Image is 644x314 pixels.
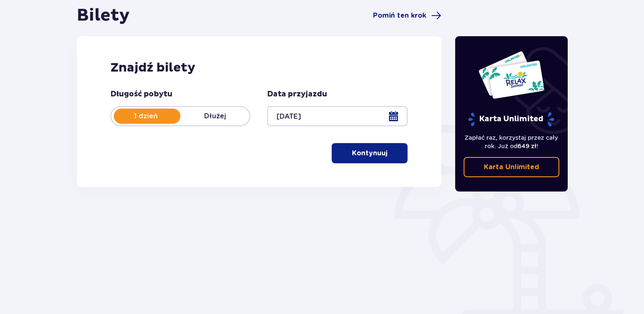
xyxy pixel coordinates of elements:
img: Dwie karty całoroczne do Suntago z napisem 'UNLIMITED RELAX', na białym tle z tropikalnymi liśćmi... [478,51,545,99]
span: 649 zł [518,143,537,149]
p: Długość pobytu [110,89,172,99]
p: Zapłać raz, korzystaj przez cały rok. Już od ! [464,133,560,150]
p: Karta Unlimited [484,162,539,172]
p: 1 dzień [111,112,180,121]
a: Karta Unlimited [464,157,560,177]
p: Dłużej [180,112,250,121]
h2: Znajdź bilety [110,60,408,76]
h1: Bilety [77,5,130,26]
span: Pomiń ten krok [373,11,426,20]
p: Karta Unlimited [467,112,555,127]
p: Data przyjazdu [267,89,327,99]
a: Pomiń ten krok [373,11,441,21]
p: Kontynuuj [352,149,387,158]
button: Kontynuuj [332,143,408,163]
